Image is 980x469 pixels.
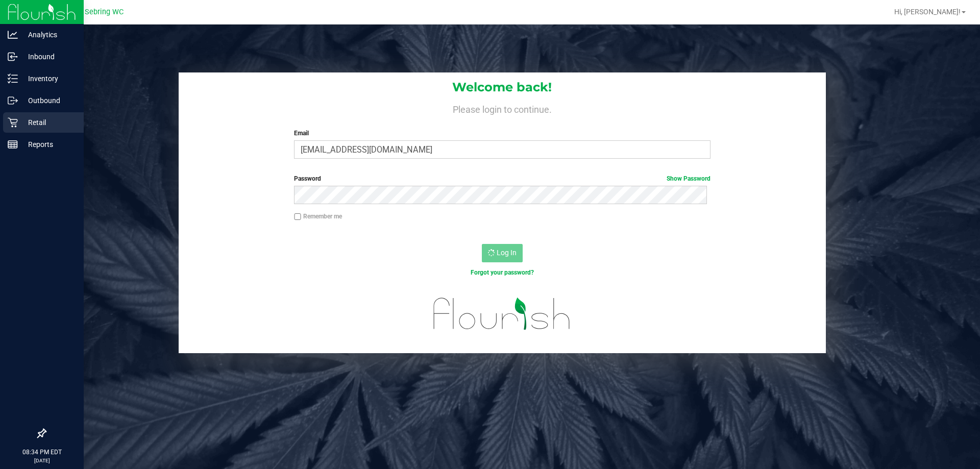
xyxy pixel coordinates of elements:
inline-svg: Inventory [8,73,18,84]
p: Analytics [18,29,79,41]
span: Sebring WC [85,8,124,16]
img: flourish_logo.svg [421,288,583,340]
p: Outbound [18,94,79,107]
p: Reports [18,138,79,151]
inline-svg: Reports [8,139,18,150]
span: Log In [497,249,517,257]
span: Password [294,175,321,182]
inline-svg: Outbound [8,95,18,106]
p: Inbound [18,51,79,63]
inline-svg: Retail [8,117,18,128]
span: Hi, [PERSON_NAME]! [894,8,961,16]
inline-svg: Analytics [8,30,18,40]
p: Inventory [18,72,79,85]
inline-svg: Inbound [8,52,18,62]
a: Forgot your password? [471,269,534,276]
p: 08:34 PM EDT [5,448,79,457]
label: Email [294,129,710,138]
p: Retail [18,116,79,129]
input: Remember me [294,213,301,220]
label: Remember me [294,212,342,221]
p: [DATE] [5,457,79,464]
h1: Welcome back! [179,81,826,94]
h4: Please login to continue. [179,102,826,114]
a: Show Password [667,175,710,182]
button: Log In [482,244,523,262]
